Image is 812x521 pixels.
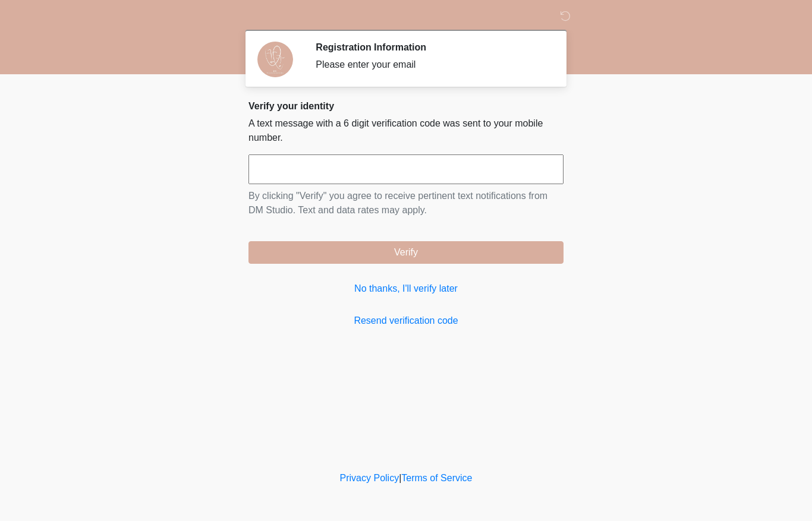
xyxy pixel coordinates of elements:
a: No thanks, I'll verify later [248,282,564,296]
a: | [399,473,401,483]
a: Terms of Service [401,473,472,483]
a: Resend verification code [248,314,564,328]
img: Agent Avatar [257,42,293,77]
p: A text message with a 6 digit verification code was sent to your mobile number. [248,116,564,145]
h2: Verify your identity [248,100,564,112]
div: Please enter your email [316,58,546,72]
p: By clicking "Verify" you agree to receive pertinent text notifications from DM Studio. Text and d... [248,189,564,217]
button: Verify [248,241,564,264]
h2: Registration Information [316,42,546,53]
img: DM Studio Logo [237,9,252,24]
a: Privacy Policy [340,473,399,483]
